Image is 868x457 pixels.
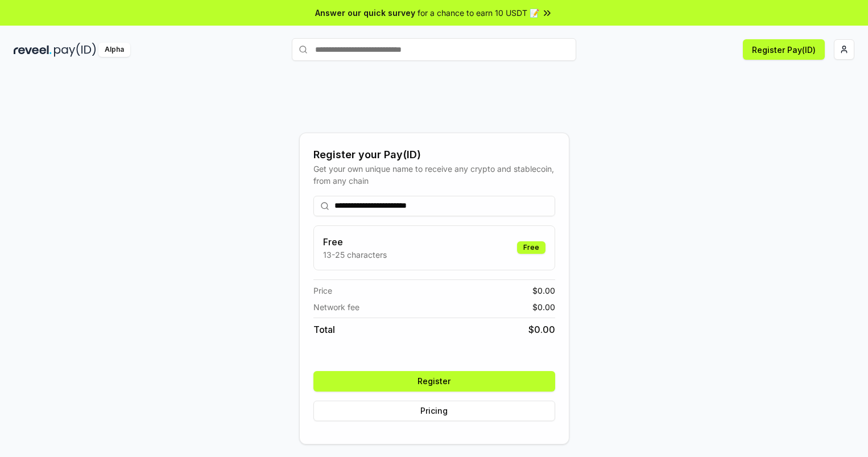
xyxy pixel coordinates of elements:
[313,323,335,336] span: Total
[315,7,415,19] span: Answer our quick survey
[532,285,555,297] span: $ 0.00
[313,163,555,187] div: Get your own unique name to receive any crypto and stablecoin, from any chain
[313,301,359,313] span: Network fee
[313,285,332,297] span: Price
[517,241,545,254] div: Free
[98,43,130,57] div: Alpha
[323,249,387,261] p: 13-25 characters
[313,371,555,392] button: Register
[323,235,387,249] h3: Free
[14,43,52,57] img: reveel_dark
[743,39,825,60] button: Register Pay(ID)
[313,147,555,163] div: Register your Pay(ID)
[528,323,555,336] span: $ 0.00
[532,301,555,313] span: $ 0.00
[418,7,539,19] span: for a chance to earn 10 USDT 📝
[54,43,96,57] img: pay_id
[313,401,555,421] button: Pricing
